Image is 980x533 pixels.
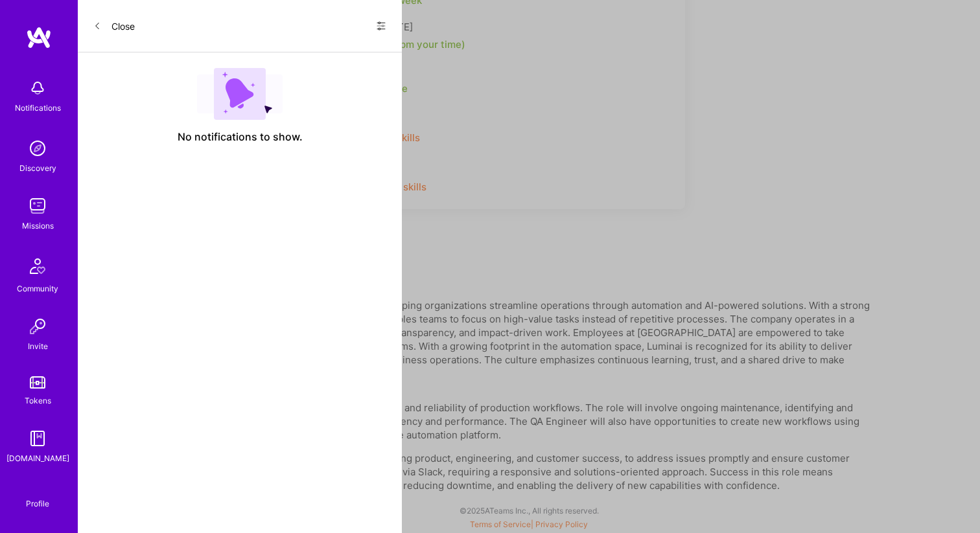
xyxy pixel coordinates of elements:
a: Profile [21,483,54,509]
div: Notifications [15,101,61,115]
span: No notifications to show. [178,130,303,144]
img: Invite [25,313,51,339]
img: teamwork [25,193,51,219]
div: [DOMAIN_NAME] [6,451,69,465]
div: Invite [28,339,48,353]
img: bell [25,75,51,101]
div: Tokens [25,394,51,407]
img: empty [197,68,283,120]
button: Close [93,16,135,36]
img: discovery [25,135,51,161]
div: Discovery [19,161,56,175]
div: Missions [22,219,54,232]
img: logo [26,26,52,49]
img: guide book [25,425,51,451]
img: tokens [30,376,45,389]
div: Profile [26,497,49,509]
div: Community [17,282,58,295]
img: Community [22,251,53,282]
